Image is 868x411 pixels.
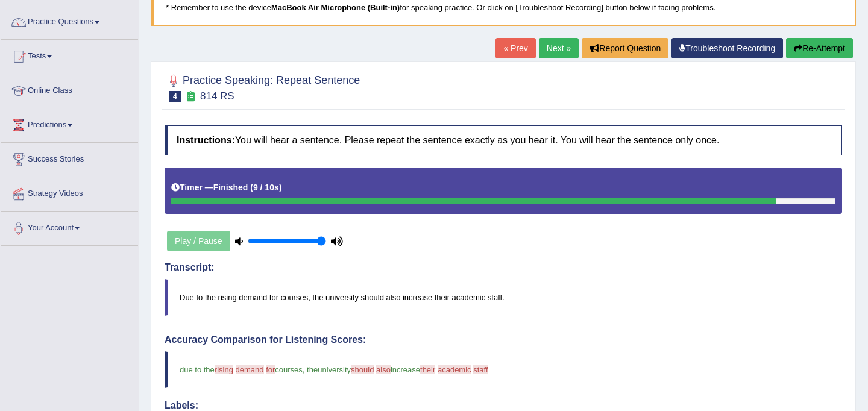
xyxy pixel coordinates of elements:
[1,212,138,242] a: Your Account
[177,135,235,145] b: Instructions:
[495,38,535,58] a: « Prev
[169,91,181,102] span: 4
[1,40,138,70] a: Tests
[165,125,842,155] h4: You will hear a sentence. Please repeat the sentence exactly as you hear it. You will hear the se...
[279,183,282,192] b: )
[165,262,842,273] h4: Transcript:
[473,365,488,374] span: staff
[271,3,400,12] b: MacBook Air Microphone (Built-in)
[253,183,279,192] b: 9 / 10s
[165,334,842,345] h4: Accuracy Comparison for Listening Scores:
[165,400,842,411] h4: Labels:
[250,183,253,192] b: (
[200,90,234,102] small: 814 RS
[275,365,303,374] span: courses
[180,365,215,374] span: due to the
[1,143,138,173] a: Success Stories
[351,365,374,374] span: should
[786,38,853,58] button: Re-Attempt
[1,177,138,207] a: Strategy Videos
[1,5,138,36] a: Practice Questions
[318,365,351,374] span: university
[213,183,248,192] b: Finished
[1,108,138,139] a: Predictions
[420,365,435,374] span: their
[539,38,579,58] a: Next »
[582,38,668,58] button: Report Question
[1,74,138,104] a: Online Class
[184,91,197,102] small: Exam occurring question
[215,365,233,374] span: rising
[307,365,318,374] span: the
[165,279,842,316] blockquote: Due to the rising demand for courses, the university should also increase their academic staff.
[376,365,391,374] span: also
[171,183,281,192] h5: Timer —
[671,38,783,58] a: Troubleshoot Recording
[438,365,471,374] span: academic
[391,365,420,374] span: increase
[236,365,264,374] span: demand
[266,365,275,374] span: for
[303,365,305,374] span: ,
[165,72,360,102] h2: Practice Speaking: Repeat Sentence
